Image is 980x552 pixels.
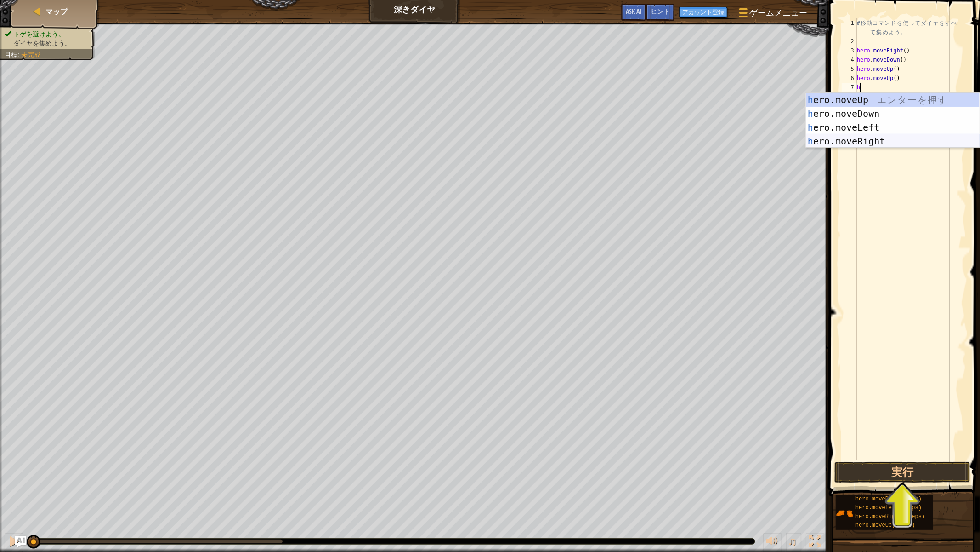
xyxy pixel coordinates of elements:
button: Ctrl + P: Pause [5,533,23,552]
button: 音量を調整する [763,533,782,552]
span: ダイヤを集めよう。 [13,40,71,47]
div: 6 [842,74,857,83]
span: 未完成 [21,51,40,58]
div: 5 [842,64,857,74]
span: hero.moveRight(steps) [855,513,925,520]
span: Ask AI [626,7,641,16]
button: Ask AI [621,4,646,21]
div: 2 [842,37,857,46]
span: hero.moveDown(steps) [855,496,922,502]
span: ♫ [788,535,797,548]
div: 3 [842,46,857,55]
li: ダイヤを集めよう。 [5,39,88,48]
span: 目標 [5,51,17,58]
span: トゲを避けよう。 [13,30,65,38]
button: Ask AI [15,536,26,547]
button: Toggle fullscreen [806,533,824,552]
div: 1 [842,18,857,37]
li: トゲを避けよう。 [5,29,88,39]
div: 8 [842,92,857,101]
span: hero.moveLeft(steps) [855,505,922,511]
button: アカウント登録 [679,7,727,18]
span: マップ [45,6,68,17]
button: ゲームメニュー [732,4,813,25]
span: ゲームメニュー [749,7,807,19]
button: 実行 [834,462,970,483]
button: ♫ [786,533,802,552]
span: hero.moveUp(steps) [855,522,915,529]
a: マップ [43,6,68,17]
img: portrait.png [836,505,853,522]
span: ヒント [651,7,670,16]
span: : [17,51,21,58]
div: 4 [842,55,857,64]
div: 7 [842,83,857,92]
